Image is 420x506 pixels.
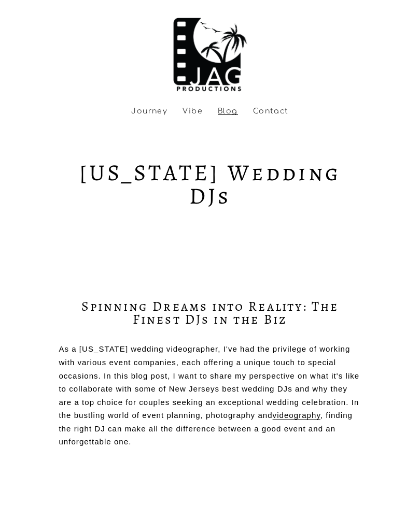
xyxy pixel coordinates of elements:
h2: Spinning Dreams into Reality: The Finest DJs in the Biz [59,300,361,326]
a: Vibe [183,107,203,115]
h1: [US_STATE] Wedding DJs [59,161,361,207]
a: Journey [131,107,167,115]
a: videography [273,411,320,420]
p: As a [US_STATE] wedding videographer, I've had the privilege of working with various event compan... [59,342,361,448]
img: NJ Wedding Videographer | JAG Productions [169,8,251,94]
a: Blog [218,107,238,115]
a: Contact [253,107,289,115]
